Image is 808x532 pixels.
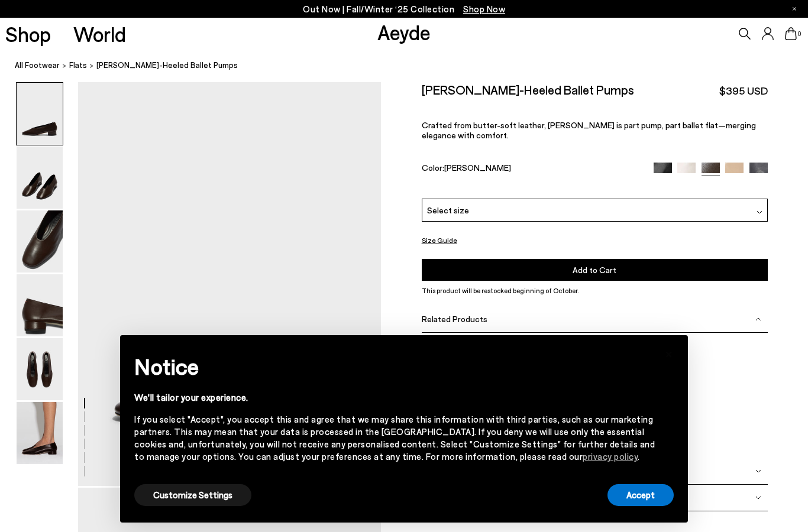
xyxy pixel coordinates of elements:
[134,391,655,404] div: We'll tailor your experience.
[655,339,683,367] button: Close this notice
[96,59,238,72] span: [PERSON_NAME]-Heeled Ballet Pumps
[17,338,63,400] img: Delia Low-Heeled Ballet Pumps - Image 5
[73,24,126,44] a: World
[665,344,673,361] span: ×
[785,27,797,40] a: 0
[607,484,674,506] button: Accept
[422,259,768,281] button: Add to Cart
[17,83,63,145] img: Delia Low-Heeled Ballet Pumps - Image 1
[422,163,643,176] div: Color:
[5,24,51,44] a: Shop
[17,210,63,273] img: Delia Low-Heeled Ballet Pumps - Image 3
[377,20,431,44] a: Aeyde
[444,163,511,173] span: [PERSON_NAME]
[573,265,616,275] span: Add to Cart
[134,413,655,463] div: If you select "Accept", you accept this and agree that we may share this information with third p...
[422,82,634,97] h2: [PERSON_NAME]-Heeled Ballet Pumps
[69,60,87,70] span: flats
[17,402,63,464] img: Delia Low-Heeled Ballet Pumps - Image 6
[17,147,63,209] img: Delia Low-Heeled Ballet Pumps - Image 2
[17,274,63,336] img: Delia Low-Heeled Ballet Pumps - Image 4
[303,2,505,17] p: Out Now | Fall/Winter ‘25 Collection
[427,204,469,216] span: Select size
[755,316,761,322] img: svg%3E
[15,50,808,82] nav: breadcrumb
[69,59,87,72] a: flats
[422,314,487,324] span: Related Products
[583,451,638,462] a: privacy policy
[463,4,505,14] span: Navigate to /collections/new-in
[755,495,761,501] img: svg%3E
[797,31,803,37] span: 0
[422,233,457,248] button: Size Guide
[134,351,655,382] h2: Notice
[422,121,756,141] span: Crafted from butter-soft leather, [PERSON_NAME] is part pump, part ballet flat—merging elegance w...
[134,484,251,506] button: Customize Settings
[757,209,762,215] img: svg%3E
[755,469,761,475] img: svg%3E
[719,83,768,98] span: $395 USD
[15,59,60,72] a: All Footwear
[422,286,768,296] p: This product will be restocked beginning of October.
